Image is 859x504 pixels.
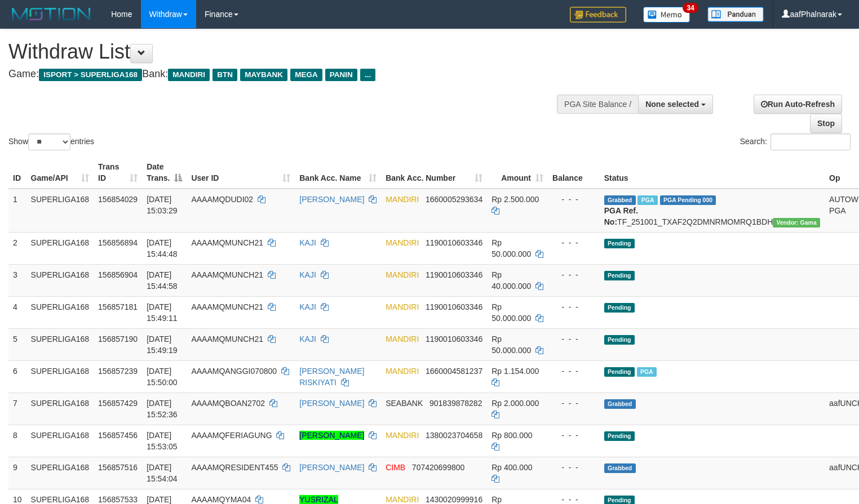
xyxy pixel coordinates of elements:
span: [DATE] 15:53:05 [147,431,178,451]
a: [PERSON_NAME] RISKIYATI [299,367,364,387]
span: [DATE] 15:54:04 [147,463,178,483]
a: KAJI [299,270,316,279]
td: SUPERLIGA168 [26,457,94,489]
td: 3 [8,264,26,296]
span: Rp 400.000 [492,463,532,472]
span: [DATE] 15:49:19 [147,334,178,355]
div: - - - [552,237,595,248]
th: Date Trans.: activate to sort column descending [142,157,187,189]
th: Balance [548,157,600,189]
td: SUPERLIGA168 [26,232,94,264]
a: Run Auto-Refresh [754,95,842,114]
td: 9 [8,457,26,489]
span: Rp 40.000.000 [492,270,531,291]
a: [PERSON_NAME] [299,195,364,204]
span: Marked by aafsoycanthlai [637,367,657,377]
select: Showentries [28,133,70,150]
td: SUPERLIGA168 [26,264,94,296]
span: [DATE] 15:52:36 [147,399,178,419]
td: 2 [8,232,26,264]
span: Rp 2.000.000 [492,399,539,408]
span: MAYBANK [240,69,287,81]
img: Feedback.jpg [570,7,626,23]
div: - - - [552,269,595,280]
span: ... [360,69,375,81]
span: 156857516 [98,463,138,472]
span: Rp 50.000.000 [492,302,531,323]
span: AAAAMQRESIDENT455 [191,463,278,472]
span: AAAAMQMUNCH21 [191,238,263,247]
b: PGA Ref. No: [604,206,638,226]
div: - - - [552,301,595,313]
span: MANDIRI [386,195,419,204]
span: Grabbed [604,399,636,409]
span: Copy 1660005293634 to clipboard [426,195,482,204]
td: TF_251001_TXAF2Q2DMNRMOMRQ1BDH [600,189,825,233]
span: Pending [604,303,635,313]
td: 6 [8,360,26,393]
a: [PERSON_NAME] [299,399,364,408]
span: 156857181 [98,302,138,311]
span: Copy 1190010603346 to clipboard [426,238,482,247]
a: Stop [810,114,842,133]
span: 34 [683,3,698,13]
span: Pending [604,335,635,345]
a: [PERSON_NAME] [299,463,364,472]
span: Copy 901839878282 to clipboard [429,399,482,408]
div: - - - [552,194,595,205]
span: MANDIRI [386,367,419,376]
a: KAJI [299,238,316,247]
td: 1 [8,189,26,233]
span: MANDIRI [168,69,210,81]
span: AAAAMQANGGI070800 [191,367,277,376]
span: AAAAMQMUNCH21 [191,334,263,344]
span: AAAAMQDUDI02 [191,195,253,204]
span: Grabbed [604,195,636,205]
a: [PERSON_NAME] [299,431,364,440]
span: CIMB [386,463,405,472]
td: 4 [8,296,26,328]
span: Copy 1190010603346 to clipboard [426,270,482,279]
span: Pending [604,271,635,280]
span: 156856894 [98,238,138,247]
img: panduan.png [707,7,764,22]
td: 5 [8,328,26,360]
span: AAAAMQMUNCH21 [191,270,263,279]
span: Grabbed [604,463,636,473]
span: PGA Pending [660,195,716,205]
span: MANDIRI [386,302,419,311]
span: Copy 1190010603346 to clipboard [426,302,482,311]
div: PGA Site Balance / [557,95,638,114]
div: - - - [552,430,595,441]
span: AAAAMQFERIAGUNG [191,431,272,440]
td: 8 [8,425,26,457]
th: Trans ID: activate to sort column ascending [94,157,142,189]
span: Copy 1380023704658 to clipboard [426,431,482,440]
span: 156857190 [98,334,138,344]
th: User ID: activate to sort column ascending [187,157,295,189]
span: PANIN [325,69,357,81]
th: Game/API: activate to sort column ascending [26,157,94,189]
button: None selected [638,95,713,114]
span: MANDIRI [386,495,419,504]
div: - - - [552,462,595,473]
th: ID [8,157,26,189]
td: SUPERLIGA168 [26,328,94,360]
label: Search: [740,133,851,150]
span: [DATE] 15:50:00 [147,367,178,387]
td: 7 [8,393,26,425]
th: Bank Acc. Name: activate to sort column ascending [295,157,381,189]
span: ISPORT > SUPERLIGA168 [39,69,142,81]
span: Copy 1430020999916 to clipboard [426,495,482,504]
span: 156854029 [98,195,138,204]
span: BTN [212,69,237,81]
span: Vendor URL: https://trx31.1velocity.biz [773,218,820,228]
span: Pending [604,431,635,441]
th: Status [600,157,825,189]
span: Rp 50.000.000 [492,238,531,258]
span: Rp 1.154.000 [492,367,539,376]
span: Pending [604,367,635,377]
th: Amount: activate to sort column ascending [487,157,548,189]
span: MANDIRI [386,431,419,440]
span: [DATE] 15:03:29 [147,195,178,215]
